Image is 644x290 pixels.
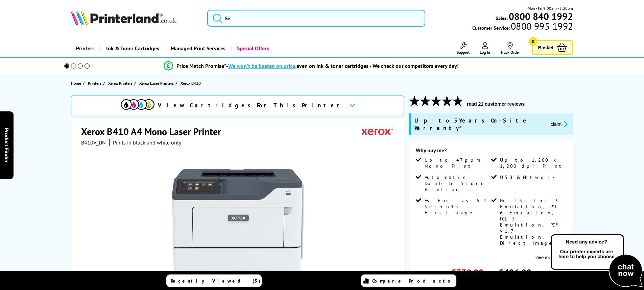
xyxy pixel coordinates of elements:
[166,274,262,287] a: Recently Viewed (5)
[106,40,159,57] span: Ink & Toner Cartridges
[451,266,483,279] span: £339.00
[549,233,644,289] img: Open Live Chat window
[88,80,103,87] a: Printers
[55,60,568,72] li: modal_Promise
[228,62,296,69] span: We won’t be beaten on price,
[416,147,566,157] div: Why buy me?
[414,117,545,132] span: Up to 5 Years On-Site Warranty*
[457,42,470,55] a: Support
[81,125,228,138] h1: Xerox B410 A4 Mono Laser Printer
[100,40,164,57] a: Ink & Toner Cartridges
[500,42,520,55] a: Track Order
[113,139,181,146] i: Prints in black and white only
[108,80,134,87] a: Xerox Printers
[71,10,199,26] a: Printerland Logo
[480,50,490,55] span: Log In
[457,50,470,55] span: Support
[207,10,425,27] input: Se
[496,15,508,21] span: Sales:
[226,62,459,69] div: - even on ink & toner cartridges - We check our competitors every day!
[425,157,490,169] span: Up to 47ppm Mono Print
[139,80,174,87] span: Xerox Laser Printers
[71,80,83,87] a: Home
[71,80,81,87] span: Home
[361,274,456,287] a: Compare Products
[528,5,573,11] span: Mon - Fri 9:00am - 5:30pm
[88,80,101,87] span: Printers
[71,40,100,57] a: Printers
[3,128,10,162] span: Product Finder
[164,40,231,57] a: Managed Print Services
[372,278,454,284] span: Compare Products
[500,197,565,246] span: PostScript 3 Emulation, PCL 6 Emulation, PCL 5 Emulation, PDF v1.7 Emulation, Direct Image
[425,174,490,192] span: Automatic Double Sided Printing
[425,197,490,216] span: As Fast as 5.4 Seconds First page
[176,62,226,69] span: Price Match Promise*
[500,157,565,169] span: Up to 1,200 x 1,200 dpi Print
[480,42,490,55] a: Log In
[121,99,154,110] img: cmyk-icon.svg
[535,255,566,260] a: View more details
[362,125,393,138] img: Xerox
[81,139,106,146] span: B410V_DN
[499,266,531,279] span: £406.80
[139,80,175,87] a: Xerox Laser Printers
[181,80,202,87] a: Xerox B410
[171,278,261,284] span: Recently Viewed (5)
[508,13,573,20] a: 0800 840 1992
[71,10,176,25] img: Printerland Logo
[472,23,573,31] span: Customer Service:
[158,102,344,109] span: View Cartridges For This Printer
[532,40,573,55] a: Basket 0
[465,101,527,107] button: read 21 customer reviews
[181,80,201,87] span: Xerox B410
[231,40,274,57] a: Special Offers
[529,37,537,46] span: 0
[500,174,555,180] span: USB & Network
[510,23,573,29] span: 0800 995 1992
[108,80,133,87] span: Xerox Printers
[549,120,570,128] button: promo-description
[538,43,553,52] span: Basket
[509,10,573,23] b: 0800 840 1992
